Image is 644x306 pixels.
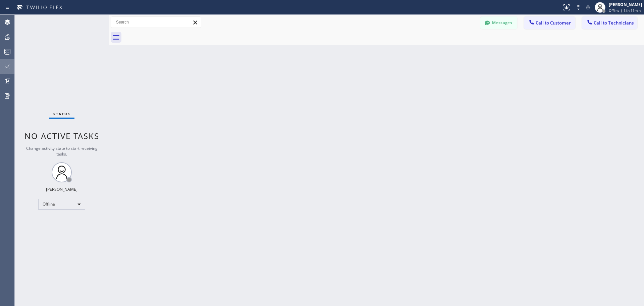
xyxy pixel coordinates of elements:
span: Call to Technicians [594,20,634,26]
span: Call to Customer [536,20,571,26]
button: Call to Technicians [582,16,637,29]
button: Messages [480,16,517,29]
span: Status [53,112,70,116]
div: [PERSON_NAME] [46,186,77,192]
button: Mute [583,3,593,12]
span: Offline | 14h 11min [609,8,641,13]
div: [PERSON_NAME] [609,2,642,7]
span: No active tasks [24,130,99,141]
div: Offline [38,199,85,210]
button: Call to Customer [524,16,575,29]
input: Search [111,17,201,28]
span: Change activity state to start receiving tasks. [26,145,98,157]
